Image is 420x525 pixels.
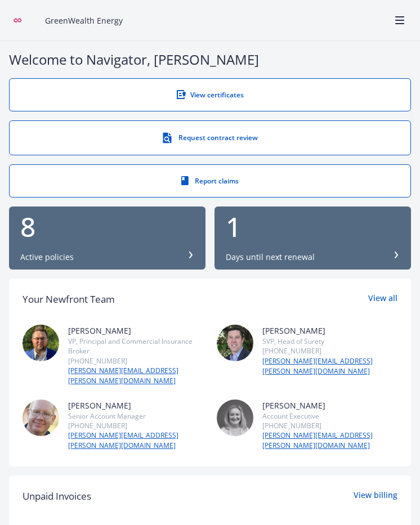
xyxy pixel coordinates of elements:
div: VP, Principal and Commercial Insurance Broker [68,336,203,356]
div: [PHONE_NUMBER] [68,421,203,430]
div: SVP, Head of Surety [262,336,397,346]
a: Report claims [9,164,411,198]
div: Account Executive [262,411,397,421]
img: photo [23,325,59,361]
div: Active policies [20,252,74,263]
a: Request contract review [9,120,411,155]
div: [PERSON_NAME] [68,325,203,336]
div: 8 [20,213,194,240]
a: [PERSON_NAME][EMAIL_ADDRESS][PERSON_NAME][DOMAIN_NAME] [68,366,203,386]
div: Welcome to Navigator , [PERSON_NAME] [9,50,411,69]
div: [PERSON_NAME] [68,400,203,411]
img: photo [23,400,59,436]
div: 1 [226,213,400,240]
div: [PERSON_NAME] [262,325,397,336]
span: Unpaid Invoices [23,489,91,504]
div: View certificates [32,90,388,100]
div: [PHONE_NUMBER] [262,421,397,430]
img: photo [217,325,253,361]
div: [PHONE_NUMBER] [262,346,397,356]
a: View all [368,292,397,307]
div: Report claims [32,176,388,186]
span: GreenWealth Energy [45,15,384,26]
div: Request contract review [32,132,388,143]
button: 8Active policies [9,207,205,270]
div: [PERSON_NAME] [262,400,397,411]
a: [PERSON_NAME][EMAIL_ADDRESS][PERSON_NAME][DOMAIN_NAME] [262,430,397,451]
a: View billing [354,489,397,504]
div: Senior Account Manager [68,411,203,421]
a: [PERSON_NAME][EMAIL_ADDRESS][PERSON_NAME][DOMAIN_NAME] [262,356,397,376]
img: photo [217,400,253,436]
div: Your Newfront Team [23,292,115,307]
div: Days until next renewal [226,252,315,263]
a: View certificates [9,78,411,111]
div: [PHONE_NUMBER] [68,356,203,366]
a: [PERSON_NAME][EMAIL_ADDRESS][PERSON_NAME][DOMAIN_NAME] [68,430,203,451]
button: 1Days until next renewal [215,207,411,270]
